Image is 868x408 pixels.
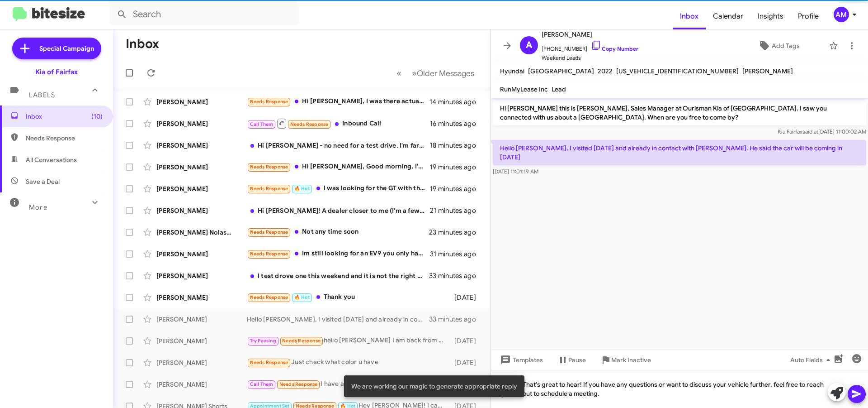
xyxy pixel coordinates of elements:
div: [PERSON_NAME] [156,119,247,128]
input: Search [109,4,299,25]
div: [PERSON_NAME] [156,315,247,324]
div: Inbound Call [247,118,430,129]
span: Hyundai [500,67,524,75]
a: Profile [791,3,826,29]
nav: Page navigation example [392,64,480,82]
div: [PERSON_NAME] Nolastname122125493 [156,228,247,237]
span: 2022 [598,67,613,75]
span: Needs Response [250,251,288,257]
span: Weekend Leads [542,53,638,62]
span: Needs Response [250,294,288,300]
span: Kia Fairfax [DATE] 11:00:02 AM [778,128,866,135]
div: Hi [PERSON_NAME]! A dealer closer to me (I'm a few hours from [GEOGRAPHIC_DATA]) got one in inven... [247,206,430,215]
a: Calendar [706,3,750,29]
span: [PHONE_NUMBER] [542,40,638,53]
span: Needs Response [26,134,103,143]
div: [DATE] [450,336,483,346]
div: Thank you [247,292,450,302]
a: Inbox [673,3,706,29]
div: [PERSON_NAME] [156,97,247,106]
div: [PERSON_NAME] [156,271,247,280]
button: AM [826,7,858,22]
span: Needs Response [250,164,288,170]
span: Lead [552,85,566,93]
span: [PERSON_NAME] [542,29,638,40]
div: 14 minutes ago [429,97,483,106]
div: [PERSON_NAME] [156,358,247,367]
div: 18 minutes ago [430,141,483,150]
div: Just check what color u have [247,357,450,368]
div: [PERSON_NAME] [156,336,247,346]
div: Im still looking for an EV9 you only have the more expensive trims. [247,249,430,259]
span: Inbox [26,112,103,121]
span: Needs Response [250,360,288,365]
a: Insights [750,3,791,29]
div: Hi [PERSON_NAME], I was there actually [DATE] looked at the car like the car or concerned about t... [247,96,429,107]
div: 16 minutes ago [430,119,483,128]
div: [PERSON_NAME] [156,380,247,389]
button: Pause [550,352,593,368]
span: Needs Response [279,381,318,387]
span: We are working our magic to generate appropriate reply [351,382,517,391]
span: Templates [498,352,543,368]
button: Previous [391,64,407,82]
div: 31 minutes ago [430,250,483,259]
div: 33 minutes ago [429,271,483,280]
a: Copy Number [591,45,638,52]
span: [GEOGRAPHIC_DATA] [528,67,594,75]
div: [PERSON_NAME] [156,163,247,172]
div: Hi [PERSON_NAME] - no need for a test drive. I'm far enough along that it's just numbers at this ... [247,141,430,150]
span: [DATE] 11:01:19 AM [493,168,538,175]
span: A [526,38,532,53]
span: said at [802,128,818,135]
span: (10) [91,112,103,121]
div: 23 minutes ago [429,228,483,237]
button: Mark Inactive [593,352,658,368]
div: Not any time soon [247,227,429,237]
div: [PERSON_NAME] [156,293,247,302]
div: I was looking for the GT with the relaxation package, but the payments is way too high for my liking [247,183,430,194]
div: 33 minutes ago [429,315,483,324]
span: 🔥 Hot [294,186,310,192]
span: Needs Response [282,338,321,344]
button: Add Tags [732,38,825,54]
div: [PERSON_NAME] [156,250,247,259]
div: 21 minutes ago [430,206,483,215]
div: [PERSON_NAME] [156,141,247,150]
span: [US_VEHICLE_IDENTIFICATION_NUMBER] [616,67,739,75]
div: [DATE] [450,293,483,302]
div: [DATE] [450,358,483,367]
span: Older Messages [417,68,474,78]
span: RunMyLease Inc [500,85,548,93]
span: Try Pausing [250,338,276,344]
div: hello [PERSON_NAME] I am back from my trip. thank you for your patience I am interested in the [P... [247,336,450,346]
span: Call Them [250,381,274,387]
div: I test drove one this weekend and it is not the right car for me. Thanks for following up. [247,271,429,280]
div: Hello [PERSON_NAME], I visited [DATE] and already in contact with [PERSON_NAME]. He said the car ... [247,315,429,324]
span: Add Tags [772,38,800,54]
span: More [29,203,47,211]
span: Special Campaign [39,44,94,53]
div: [PERSON_NAME] [156,206,247,215]
span: Labels [29,91,55,99]
span: All Conversations [26,155,77,164]
p: Hi [PERSON_NAME] this is [PERSON_NAME], Sales Manager at Ourisman Kia of [GEOGRAPHIC_DATA]. I saw... [493,100,866,125]
div: I have a missed call from this number [247,379,450,389]
button: Auto Fields [783,352,841,368]
span: Needs Response [250,99,288,105]
span: Save a Deal [26,177,60,186]
span: » [412,67,417,79]
p: Hello [PERSON_NAME], I visited [DATE] and already in contact with [PERSON_NAME]. He said the car ... [493,140,866,165]
a: Special Campaign [12,38,101,59]
span: Pause [568,352,586,368]
span: Mark Inactive [611,352,651,368]
div: 19 minutes ago [430,163,483,172]
div: That's great to hear! If you have any questions or want to discuss your vehicle further, feel fre... [491,370,868,408]
div: 19 minutes ago [430,184,483,193]
span: 🔥 Hot [294,294,310,300]
button: Next [406,64,480,82]
span: Call Them [250,121,274,127]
